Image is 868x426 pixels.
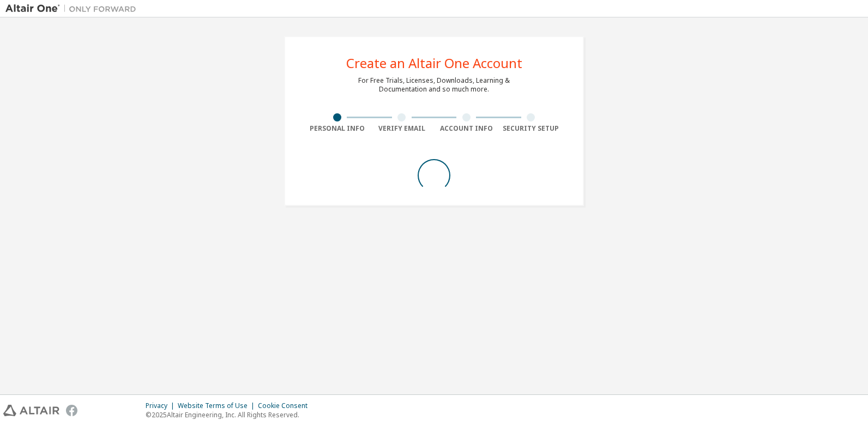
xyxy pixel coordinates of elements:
[370,124,435,133] div: Verify Email
[258,401,314,410] div: Cookie Consent
[66,405,77,416] img: facebook.svg
[3,405,59,416] img: altair_logo.svg
[499,124,564,133] div: Security Setup
[5,3,142,14] img: Altair One
[305,124,370,133] div: Personal Info
[434,124,499,133] div: Account Info
[146,401,178,410] div: Privacy
[358,76,510,94] div: For Free Trials, Licenses, Downloads, Learning & Documentation and so much more.
[146,410,314,419] p: © 2025 Altair Engineering, Inc. All Rights Reserved.
[346,57,522,70] div: Create an Altair One Account
[178,401,258,410] div: Website Terms of Use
